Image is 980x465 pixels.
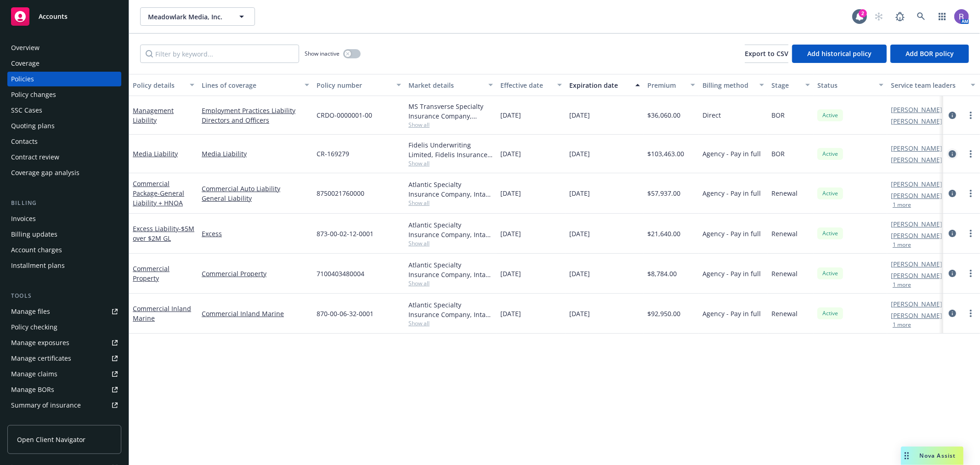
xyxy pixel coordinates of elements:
[11,87,56,102] div: Policy changes
[500,80,552,90] div: Effective date
[965,110,976,121] a: more
[317,309,374,318] span: 870-00-06-32-0001
[500,269,521,278] span: [DATE]
[814,74,887,96] button: Status
[17,435,85,444] span: Open Client Navigator
[133,264,170,283] a: Commercial Property
[7,198,121,208] div: Billing
[702,269,761,278] span: Agency - Pay in full
[933,7,952,26] a: Switch app
[891,311,942,320] a: [PERSON_NAME]
[569,269,590,278] span: [DATE]
[792,45,887,63] button: Add historical policy
[7,291,121,301] div: Tools
[11,119,55,133] div: Quoting plans
[497,74,566,96] button: Effective date
[965,308,976,319] a: more
[807,49,872,58] span: Add historical policy
[148,12,227,22] span: Meadowlark Media, Inc.
[771,149,785,159] span: BOR
[317,269,364,278] span: 7100403480004
[566,74,644,96] button: Expiration date
[408,80,483,90] div: Market details
[133,149,178,158] a: Media Liability
[7,335,121,350] a: Manage exposures
[133,179,184,207] a: Commercial Package
[569,229,590,238] span: [DATE]
[317,149,349,159] span: CR-169279
[7,56,121,71] a: Coverage
[947,308,958,319] a: circleInformation
[198,74,313,96] button: Lines of coverage
[133,224,194,243] a: Excess Liability
[817,80,873,90] div: Status
[202,149,309,159] a: Media Liability
[317,80,391,90] div: Policy number
[965,228,976,239] a: more
[821,150,839,158] span: Active
[647,269,677,278] span: $8,784.00
[202,229,309,238] a: Excess
[305,50,340,57] span: Show inactive
[891,7,909,26] a: Report a Bug
[7,119,121,133] a: Quoting plans
[7,367,121,381] a: Manage claims
[644,74,699,96] button: Premium
[500,188,521,198] span: [DATE]
[891,299,942,309] a: [PERSON_NAME]
[821,111,839,119] span: Active
[702,110,721,120] span: Direct
[11,72,34,86] div: Policies
[965,188,976,199] a: more
[39,13,68,20] span: Accounts
[408,159,493,167] span: Show all
[11,243,62,257] div: Account charges
[11,414,70,428] div: Policy AI ingestions
[202,184,309,193] a: Commercial Auto Liability
[133,106,174,125] a: Management Liability
[317,229,374,238] span: 873-00-02-12-0001
[129,74,198,96] button: Policy details
[891,179,942,189] a: [PERSON_NAME]
[202,309,309,318] a: Commercial Inland Marine
[891,271,942,280] a: [PERSON_NAME]
[408,279,493,287] span: Show all
[7,150,121,164] a: Contract review
[133,80,184,90] div: Policy details
[408,260,493,279] div: Atlantic Specialty Insurance Company, Intact Insurance, Take1 Insurance
[7,351,121,366] a: Manage certificates
[771,269,798,278] span: Renewal
[7,4,121,29] a: Accounts
[821,189,839,198] span: Active
[500,110,521,120] span: [DATE]
[11,258,65,273] div: Installment plans
[891,191,942,200] a: [PERSON_NAME]
[11,165,79,180] div: Coverage gap analysis
[893,202,911,208] button: 1 more
[7,87,121,102] a: Policy changes
[891,105,942,114] a: [PERSON_NAME]
[569,309,590,318] span: [DATE]
[11,150,59,164] div: Contract review
[771,309,798,318] span: Renewal
[202,115,309,125] a: Directors and Officers
[893,242,911,248] button: 1 more
[893,282,911,288] button: 1 more
[647,110,680,120] span: $36,060.00
[647,149,684,159] span: $103,463.00
[702,80,754,90] div: Billing method
[7,227,121,242] a: Billing updates
[920,452,956,459] span: Nova Assist
[11,103,42,118] div: SSC Cases
[11,335,69,350] div: Manage exposures
[500,149,521,159] span: [DATE]
[7,243,121,257] a: Account charges
[569,149,590,159] span: [DATE]
[7,304,121,319] a: Manage files
[771,188,798,198] span: Renewal
[11,227,57,242] div: Billing updates
[569,188,590,198] span: [DATE]
[11,40,40,55] div: Overview
[859,9,867,17] div: 2
[7,320,121,335] a: Policy checking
